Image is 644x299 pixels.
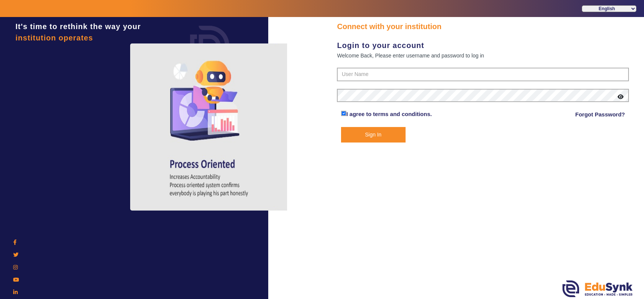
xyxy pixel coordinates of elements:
[337,21,629,32] div: Connect with your institution
[575,110,625,119] a: Forgot Password?
[337,51,629,60] div: Welcome Back, Please enter username and password to log in
[346,111,432,117] a: I agree to terms and conditions.
[15,22,141,31] span: It's time to rethink the way your
[341,127,406,143] button: Sign In
[337,68,629,81] input: User Name
[15,34,93,42] span: institution operates
[563,280,633,297] img: edusynk.png
[130,43,289,211] img: login4.png
[337,40,629,51] div: Login to your account
[181,17,238,74] img: login.png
